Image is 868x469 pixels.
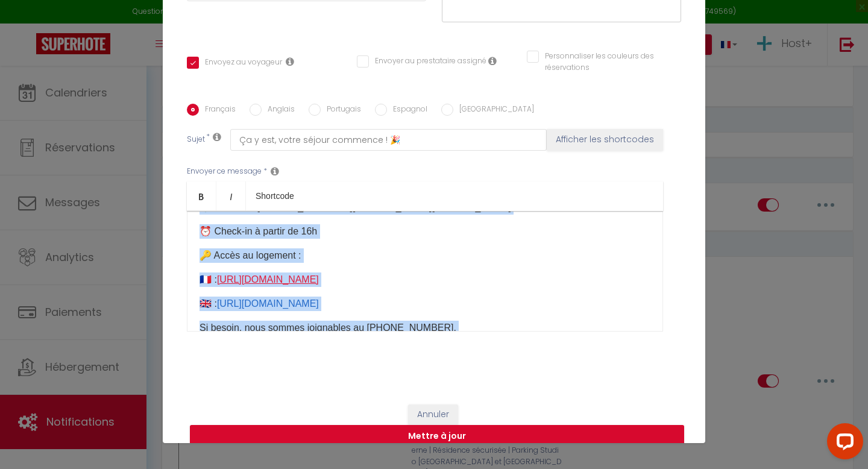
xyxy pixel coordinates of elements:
i: Subject [213,132,221,142]
a: Shortcode [246,181,304,210]
iframe: LiveChat chat widget [817,418,868,469]
label: Espagnol [387,104,427,117]
button: Mettre à jour [190,425,684,448]
label: [GEOGRAPHIC_DATA] [453,104,534,117]
i: Message [271,166,279,176]
i: Envoyer au voyageur [286,57,294,66]
a: [URL][DOMAIN_NAME] [217,274,319,285]
p: 🔑 Accès au logement : [200,248,650,263]
a: Italic [216,181,246,210]
label: Portugais [321,104,361,117]
a: [URL][DOMAIN_NAME] [217,298,319,309]
label: Sujet [187,134,205,146]
p: ​⏰ Check-in à partir de 16h​ [200,224,650,239]
p: 🇫🇷 : ​ [200,272,650,287]
label: Anglais [262,104,295,117]
p: 🇬🇧 : ​ [200,297,650,311]
button: Annuler [408,404,458,425]
button: Afficher les shortcodes [547,129,663,151]
a: Bold [187,181,216,210]
label: Français [199,104,236,117]
label: Envoyer ce message [187,166,262,177]
i: Envoyer au prestataire si il est assigné [488,56,497,66]
p: Si besoin, nous sommes joignables au [PHONE_NUMBER].​ [200,321,650,335]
